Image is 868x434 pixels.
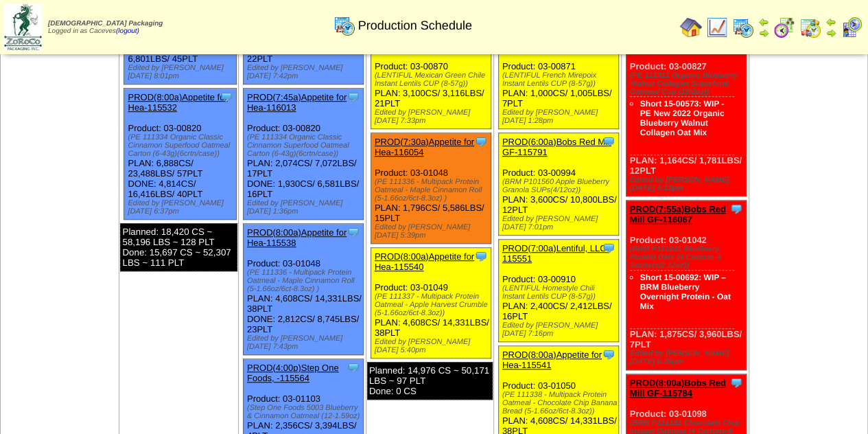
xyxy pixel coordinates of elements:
img: calendarcustomer.gif [841,16,863,38]
span: Production Schedule [358,19,472,33]
a: PROD(7:30a)Appetite for Hea-116054 [375,137,474,157]
a: PROD(8:00a)Appetite for Hea-115532 [128,92,227,113]
div: Product: 03-00827 PLAN: 1,164CS / 1,781LBS / 12PLT [626,27,747,196]
img: Tooltip [729,202,743,216]
div: (LENTIFUL French Mirepoix Instant Lentils CUP (8-57g)) [502,71,619,88]
a: PROD(7:55a)Bobs Red Mill GF-116067 [630,204,726,225]
a: Short 15-00692: WIP – BRM Blueberry Overnight Protein - Oat Mix [640,273,731,311]
div: (LENTIFUL Mexican Green Chile Instant Lentils CUP (8-57g)) [375,71,491,88]
span: [DEMOGRAPHIC_DATA] Packaging [48,20,163,27]
div: Edited by [PERSON_NAME] [DATE] 7:43pm [247,334,364,351]
img: home.gif [680,16,702,38]
img: arrowright.gif [825,27,836,38]
div: Product: 03-00994 PLAN: 3,600CS / 10,800LBS / 12PLT [498,133,619,236]
a: Short 15-00573: WIP - PE New 2022 Organic Blueberry Walnut Collagen Oat Mix [640,99,725,137]
img: Tooltip [474,135,488,148]
a: PROD(7:45a)Appetite for Hea-116013 [247,92,347,113]
div: Planned: 18,420 CS ~ 58,196 LBS ~ 128 PLT Done: 15,697 CS ~ 52,307 LBS ~ 111 PLT [120,223,237,271]
div: (PE 111336 - Multipack Protein Oatmeal - Maple Cinnamon Roll (5-1.66oz/6ct-8.3oz) ) [375,178,491,203]
img: arrowleft.gif [758,16,769,27]
img: Tooltip [602,241,615,255]
img: Tooltip [602,135,615,148]
div: Product: 03-01049 PLAN: 4,608CS / 14,331LBS / 38PLT [371,248,491,358]
img: Tooltip [347,225,360,239]
div: Edited by [PERSON_NAME] [DATE] 7:01pm [502,215,619,231]
div: Edited by [PERSON_NAME] [DATE] 7:42pm [247,64,364,80]
div: Product: 03-00870 PLAN: 3,100CS / 3,116LBS / 21PLT [371,27,491,129]
div: Edited by [PERSON_NAME] [DATE] 5:39pm [375,223,491,240]
div: (PE 111334 Organic Classic Cinnamon Superfood Oatmeal Carton (6-43g)(6crtn/case)) [128,133,236,158]
a: (logout) [116,27,139,35]
div: (BRM P101560 Apple Blueberry Granola SUPs(4/12oz)) [502,178,619,194]
img: arrowleft.gif [825,16,836,27]
div: Product: 03-01048 PLAN: 4,608CS / 14,331LBS / 38PLT DONE: 2,812CS / 8,745LBS / 23PLT [243,224,364,355]
div: (PE 111334 Organic Classic Cinnamon Superfood Oatmeal Carton (6-43g)(6crtn/case)) [247,133,364,158]
div: Edited by [PERSON_NAME] [DATE] 1:28pm [502,108,619,125]
a: PROD(8:00a)Bobs Red Mill GF-115784 [630,378,726,398]
img: calendarinout.gif [799,16,821,38]
div: Edited by [PERSON_NAME] [DATE] 7:16pm [502,321,619,338]
div: Product: 03-01048 PLAN: 1,796CS / 5,586LBS / 15PLT [371,133,491,244]
img: Tooltip [347,361,360,374]
div: Edited by [PERSON_NAME] [DATE] 6:37pm [128,199,236,216]
div: Product: 03-00820 PLAN: 6,888CS / 23,488LBS / 57PLT DONE: 4,814CS / 16,416LBS / 40PLT [124,89,237,220]
div: Edited by [PERSON_NAME] [DATE] 5:40pm [375,338,491,354]
div: Edited by [PERSON_NAME] [DATE] 6:26pm [630,350,747,366]
div: (BRM P111031 Blueberry Protein Oats (4 Cartons-4 Sachets/2.12oz)) [630,245,747,270]
img: Tooltip [602,347,615,361]
div: Product: 03-01042 PLAN: 1,875CS / 3,960LBS / 7PLT [626,201,747,370]
img: arrowright.gif [758,27,769,38]
div: (PE 111311 Organic Blueberry Walnut Collagen Superfood Oatmeal Cup (12/2oz)) [630,71,747,96]
div: Product: 03-00871 PLAN: 1,000CS / 1,005LBS / 7PLT [498,27,619,129]
div: (LENTIFUL Homestyle Chili Instant Lentils CUP (8-57g)) [502,284,619,301]
div: (Step One Foods 5003 Blueberry & Cinnamon Oatmeal (12-1.59oz) [247,404,364,420]
div: Planned: 14,976 CS ~ 50,171 LBS ~ 97 PLT Done: 0 CS [367,362,493,400]
img: calendarprod.gif [732,16,754,38]
img: Tooltip [347,90,360,104]
span: Logged in as Caceves [48,20,163,35]
a: PROD(8:00a)Appetite for Hea-115541 [502,350,602,370]
img: Tooltip [474,249,488,263]
div: Edited by [PERSON_NAME] [DATE] 8:01pm [128,64,236,80]
img: line_graph.gif [706,16,728,38]
div: Product: 03-00910 PLAN: 2,400CS / 2,412LBS / 16PLT [498,240,619,342]
img: zoroco-logo-small.webp [4,4,42,50]
a: PROD(7:00a)Lentiful, LLC-115551 [502,243,609,264]
img: calendarprod.gif [333,14,355,36]
img: calendarblend.gif [773,16,795,38]
img: Tooltip [729,376,743,389]
div: Edited by [PERSON_NAME] [DATE] 4:13pm [630,176,747,192]
div: Edited by [PERSON_NAME] [DATE] 7:33pm [375,108,491,125]
a: PROD(8:00a)Appetite for Hea-115538 [247,227,347,248]
div: (PE 111336 - Multipack Protein Oatmeal - Maple Cinnamon Roll (5-1.66oz/6ct-8.3oz) ) [247,269,364,293]
a: PROD(8:00a)Appetite for Hea-115540 [375,251,474,272]
img: Tooltip [220,90,233,104]
div: (PE 111338 - Multipack Protein Oatmeal - Chocolate Chip Banana Bread (5-1.66oz/6ct-8.3oz)) [502,391,619,415]
a: PROD(4:00p)Step One Foods, -115564 [247,363,339,383]
a: PROD(6:00a)Bobs Red Mill GF-115791 [502,137,611,157]
div: (PE 111337 - Multipack Protein Oatmeal - Apple Harvest Crumble (5-1.66oz/6ct-8.3oz)) [375,293,491,317]
div: Product: 03-00820 PLAN: 2,074CS / 7,072LBS / 17PLT DONE: 1,930CS / 6,581LBS / 16PLT [243,89,364,220]
div: Edited by [PERSON_NAME] [DATE] 1:36pm [247,199,364,216]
